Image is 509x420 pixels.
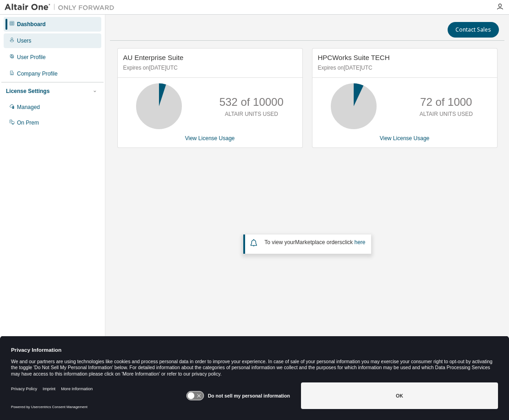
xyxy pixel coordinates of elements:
[354,239,365,245] a: here
[295,239,342,245] em: Marketplace orders
[17,37,31,44] div: Users
[380,135,430,142] a: View License Usage
[219,94,284,110] p: 532 of 10000
[448,22,499,38] button: Contact Sales
[123,64,295,72] p: Expires on [DATE] UTC
[264,239,365,245] span: To view your click
[185,135,235,142] a: View License Usage
[17,54,46,61] div: User Profile
[123,54,184,61] span: AU Enterprise Suite
[318,54,390,61] span: HPCWorks Suite TECH
[5,3,119,12] img: Altair One
[420,110,473,118] p: ALTAIR UNITS USED
[318,64,489,72] p: Expires on [DATE] UTC
[225,110,278,118] p: ALTAIR UNITS USED
[420,94,472,110] p: 72 of 1000
[6,87,49,95] div: License Settings
[17,70,58,77] div: Company Profile
[17,21,46,28] div: Dashboard
[17,119,39,126] div: On Prem
[17,104,40,111] div: Managed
